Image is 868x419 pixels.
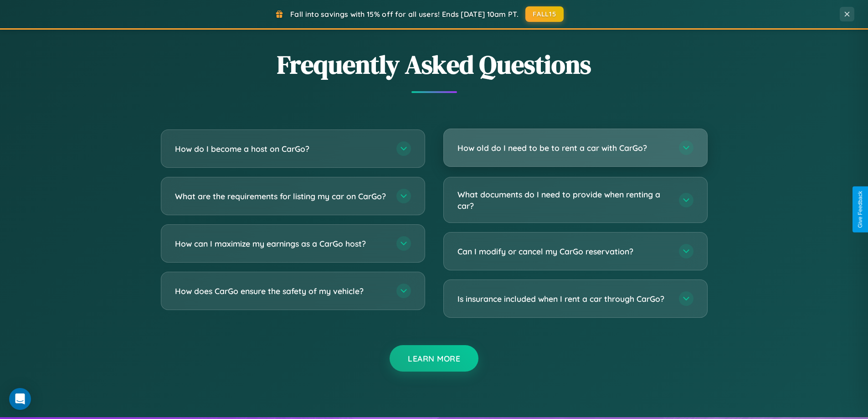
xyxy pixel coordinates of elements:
[457,142,670,154] h3: How old do I need to be to rent a car with CarGo?
[175,143,387,155] h3: How do I become a host on CarGo?
[390,345,478,372] button: Learn More
[857,191,863,228] div: Give Feedback
[161,47,708,82] h2: Frequently Asked Questions
[175,238,387,249] h3: How can I maximize my earnings as a CarGo host?
[457,189,670,211] h3: What documents do I need to provide when renting a car?
[290,10,519,19] span: Fall into savings with 15% off for all users! Ends [DATE] 10am PT.
[175,191,387,202] h3: What are the requirements for listing my car on CarGo?
[9,388,31,410] div: Open Intercom Messenger
[525,6,564,22] button: FALL15
[457,246,670,257] h3: Can I modify or cancel my CarGo reservation?
[175,285,387,297] h3: How does CarGo ensure the safety of my vehicle?
[457,293,670,305] h3: Is insurance included when I rent a car through CarGo?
